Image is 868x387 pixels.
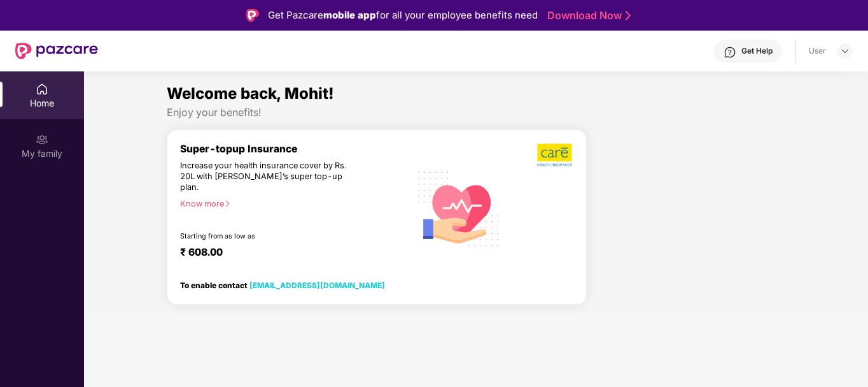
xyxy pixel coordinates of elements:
div: To enable contact [180,281,385,289]
img: New Pazcare Logo [15,43,98,59]
div: Get Pazcare for all your employee benefits need [268,8,538,23]
div: User [809,46,826,56]
div: Super-topup Insurance [180,143,410,155]
img: Stroke [626,9,631,22]
span: right [224,200,231,207]
img: svg+xml;base64,PHN2ZyBpZD0iSG9tZSIgeG1sbnM9Imh0dHA6Ly93d3cudzMub3JnLzIwMDAvc3ZnIiB3aWR0aD0iMjAiIG... [36,83,48,96]
div: Get Help [741,46,773,56]
span: Welcome back, Mohit! [167,84,334,103]
div: Increase your health insurance cover by Rs. 20L with [PERSON_NAME]’s super top-up plan. [180,161,354,193]
img: svg+xml;base64,PHN2ZyB3aWR0aD0iMjAiIGhlaWdodD0iMjAiIHZpZXdCb3g9IjAgMCAyMCAyMCIgZmlsbD0ibm9uZSIgeG... [36,133,48,146]
a: [EMAIL_ADDRESS][DOMAIN_NAME] [249,281,385,290]
div: ₹ 608.00 [180,246,397,261]
img: Logo [246,9,259,22]
img: b5dec4f62d2307b9de63beb79f102df3.png [537,143,573,167]
div: Starting from as low as [180,232,356,241]
strong: mobile app [323,9,376,21]
div: Know more [180,199,402,208]
img: svg+xml;base64,PHN2ZyB4bWxucz0iaHR0cDovL3d3dy53My5vcmcvMjAwMC9zdmciIHhtbG5zOnhsaW5rPSJodHRwOi8vd3... [410,158,508,258]
a: Download Now [547,9,627,22]
img: svg+xml;base64,PHN2ZyBpZD0iSGVscC0zMngzMiIgeG1sbnM9Imh0dHA6Ly93d3cudzMub3JnLzIwMDAvc3ZnIiB3aWR0aD... [724,46,736,59]
img: svg+xml;base64,PHN2ZyBpZD0iRHJvcGRvd24tMzJ4MzIiIHhtbG5zPSJodHRwOi8vd3d3LnczLm9yZy8yMDAwL3N2ZyIgd2... [840,46,850,56]
div: Enjoy your benefits! [167,106,785,119]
